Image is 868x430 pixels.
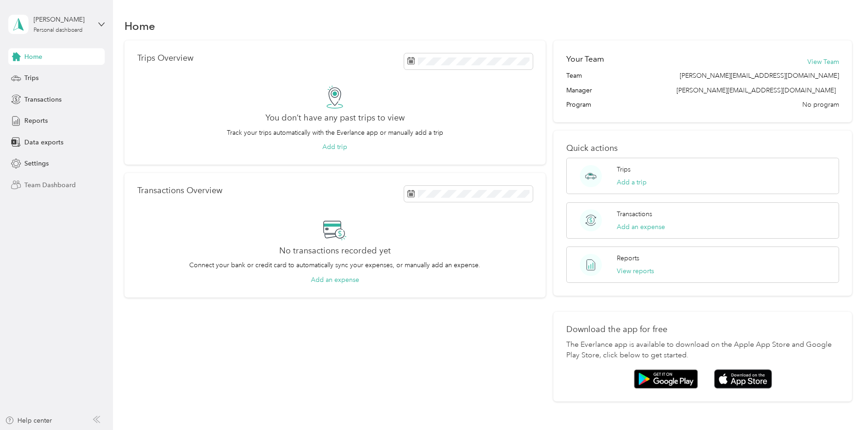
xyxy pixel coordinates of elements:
[24,95,62,104] span: Transactions
[265,113,405,123] h2: You don’t have any past trips to view
[566,100,591,109] span: Program
[676,86,836,94] span: [PERSON_NAME][EMAIL_ADDRESS][DOMAIN_NAME]
[714,369,772,389] img: App store
[566,339,839,361] p: The Everlance app is available to download on the Apple App Store and Google Play Store, click be...
[24,159,49,168] span: Settings
[189,260,480,270] p: Connect your bank or credit card to automatically sync your expenses, or manually add an expense.
[5,416,52,425] button: Help center
[24,116,48,126] span: Reports
[680,71,839,80] span: [PERSON_NAME][EMAIL_ADDRESS][DOMAIN_NAME]
[24,180,76,190] span: Team Dashboard
[566,325,839,334] p: Download the app for free
[24,138,63,147] span: Data exports
[566,53,604,65] h2: Your Team
[24,73,39,83] span: Trips
[617,209,652,219] p: Transactions
[34,15,91,24] div: [PERSON_NAME]
[617,266,654,276] button: View reports
[617,178,647,187] button: Add a trip
[566,71,582,80] span: Team
[807,57,839,67] button: View Team
[322,142,347,152] button: Add trip
[137,186,222,195] p: Transactions Overview
[279,246,391,256] h2: No transactions recorded yet
[34,28,83,33] div: Personal dashboard
[227,128,443,138] p: Track your trips automatically with the Everlance app or manually add a trip
[124,21,155,31] h1: Home
[566,143,839,153] p: Quick actions
[617,253,639,263] p: Reports
[634,369,698,389] img: Google play
[617,222,665,232] button: Add an expense
[24,52,42,62] span: Home
[566,86,592,95] span: Manager
[817,378,868,430] iframe: Everlance-gr Chat Button Frame
[311,275,359,285] button: Add an expense
[137,53,193,63] p: Trips Overview
[617,165,631,174] p: Trips
[802,100,839,109] span: No program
